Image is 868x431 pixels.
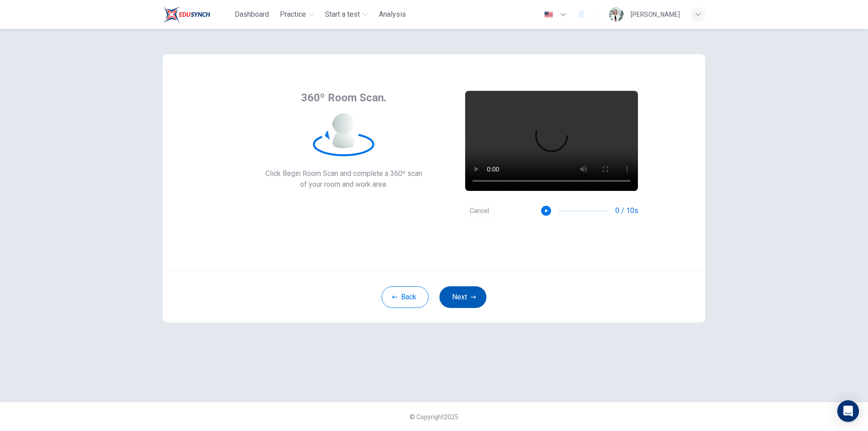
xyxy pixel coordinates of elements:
[379,9,406,20] span: Analysis
[410,413,458,421] span: © Copyright 2025
[163,5,210,24] img: Train Test logo
[163,5,231,24] a: Train Test logo
[325,9,360,20] span: Start a test
[375,6,410,23] button: Analysis
[235,9,269,20] span: Dashboard
[321,6,372,23] button: Start a test
[631,9,680,20] div: [PERSON_NAME]
[280,9,306,20] span: Practice
[382,286,429,308] button: Back
[543,11,554,18] img: en
[265,168,422,179] span: Click Begin Room Scan and complete a 360º scan
[439,286,486,308] button: Next
[837,400,859,422] div: Open Intercom Messenger
[301,90,387,105] span: 360º Room Scan.
[615,205,638,216] span: 0 / 10s
[465,202,494,220] button: Cancel
[265,179,422,190] span: of your room and work area.
[609,7,623,22] img: Profile picture
[276,6,318,23] button: Practice
[231,6,273,23] button: Dashboard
